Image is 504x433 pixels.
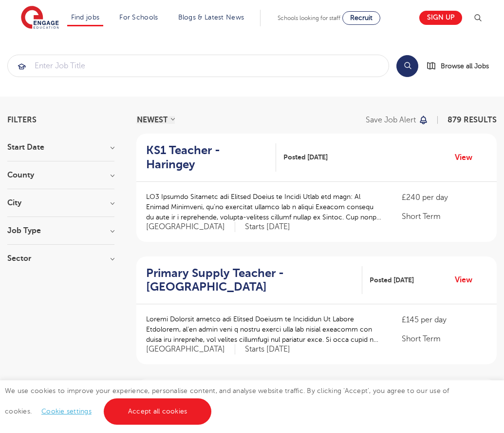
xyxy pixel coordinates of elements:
[366,116,416,124] p: Save job alert
[8,55,389,77] input: Submit
[419,11,462,25] a: Sign up
[426,60,497,72] a: Browse all Jobs
[146,266,355,295] h2: Primary Supply Teacher - [GEOGRAPHIC_DATA]
[7,227,114,235] h3: Job Type
[21,6,59,30] img: Engage Education
[402,314,487,326] p: £145 per day
[402,333,487,345] p: Short Term
[104,398,212,425] a: Accept all cookies
[342,11,380,25] a: Recruit
[146,344,235,354] span: [GEOGRAPHIC_DATA]
[146,143,276,172] a: KS1 Teacher - Haringey
[448,116,497,124] span: 879 RESULTS
[396,55,418,77] button: Search
[455,274,480,286] a: View
[146,143,268,172] h2: KS1 Teacher - Haringey
[146,222,235,232] span: [GEOGRAPHIC_DATA]
[366,116,429,124] button: Save job alert
[7,199,114,207] h3: City
[402,192,487,203] p: £240 per day
[146,192,382,222] p: LO3 Ipsumdo Sitametc adi Elitsed Doeius te Incidi Utlab etd magn: Al Enimad Minimveni, qu’no exer...
[7,255,114,262] h3: Sector
[7,171,114,179] h3: County
[402,211,487,222] p: Short Term
[146,314,382,345] p: Loremi Dolorsit ametco adi Elitsed Doeiusm te Incididun Ut Labore Etdolorem, al’en admin veni q n...
[5,387,449,415] span: We use cookies to improve your experience, personalise content, and analyse website traffic. By c...
[455,151,480,164] a: View
[278,15,340,21] span: Schools looking for staff
[146,266,362,295] a: Primary Supply Teacher - [GEOGRAPHIC_DATA]
[119,14,158,21] a: For Schools
[7,116,37,124] span: Filters
[370,275,414,285] span: Posted [DATE]
[283,152,328,162] span: Posted [DATE]
[245,222,290,232] p: Starts [DATE]
[7,55,389,77] div: Submit
[350,14,373,21] span: Recruit
[178,14,244,21] a: Blogs & Latest News
[441,60,489,72] span: Browse all Jobs
[7,143,114,151] h3: Start Date
[71,14,100,21] a: Find jobs
[245,344,290,354] p: Starts [DATE]
[41,408,92,415] a: Cookie settings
